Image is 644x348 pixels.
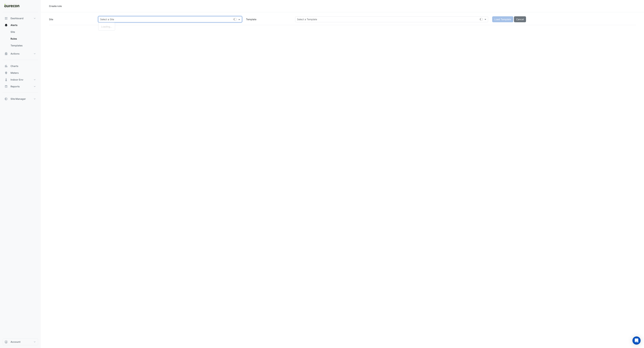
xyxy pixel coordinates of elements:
[632,336,641,345] div: Open Intercom Messenger
[514,16,526,22] button: Cancel
[244,16,293,22] label: Template
[3,29,38,50] div: Alerts
[3,76,38,83] button: Indoor Env
[49,4,62,8] div: Create rule
[8,35,38,42] a: Rules
[11,78,23,81] span: Indoor Env
[3,50,38,57] button: Actions
[3,63,38,69] button: Charts
[11,23,18,27] span: Alerts
[11,52,20,55] span: Actions
[11,71,19,75] span: Meters
[11,97,26,101] span: Site Manager
[3,15,38,22] button: Dashboard
[8,42,38,49] a: Templates
[3,95,38,102] button: Site Manager
[3,338,38,345] button: Account
[11,340,20,344] span: Account
[4,23,8,27] app-icon: Alerts
[3,22,38,29] button: Alerts
[3,69,38,76] button: Meters
[4,52,8,55] app-icon: Actions
[11,64,18,68] span: Charts
[4,3,19,10] img: Company Logo
[4,97,8,101] app-icon: Site Manager
[4,78,8,81] app-icon: Indoor Env
[98,24,115,29] div: Loading...
[98,23,115,31] ng-dropdown-panel: Options list
[47,16,96,22] label: Site
[4,17,8,20] app-icon: Dashboard
[11,85,20,88] span: Reports
[11,17,23,20] span: Dashboard
[4,85,8,88] app-icon: Reports
[8,29,38,35] a: Site
[3,83,38,90] button: Reports
[4,64,8,68] app-icon: Charts
[4,71,8,75] app-icon: Meters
